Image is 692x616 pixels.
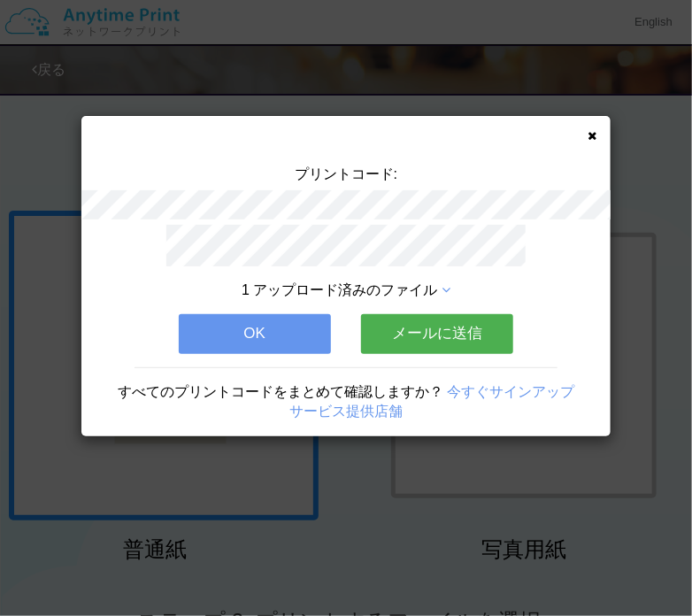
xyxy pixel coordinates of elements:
[361,314,513,353] button: メールに送信
[295,166,397,181] span: プリントコード:
[179,314,331,353] button: OK
[447,384,574,399] a: 今すぐサインアップ
[118,384,443,399] span: すべてのプリントコードをまとめて確認しますか？
[289,404,403,419] a: サービス提供店舗
[242,282,437,297] span: 1 アップロード済みのファイル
